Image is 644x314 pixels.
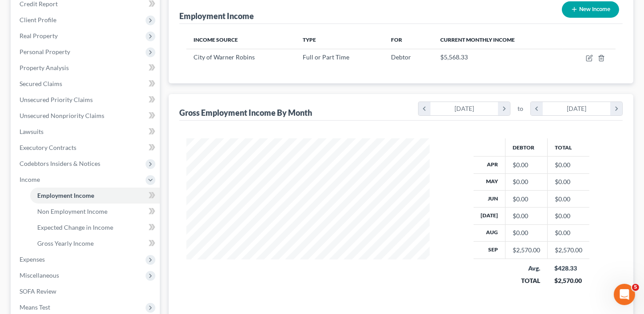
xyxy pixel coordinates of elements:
th: [DATE] [474,208,506,224]
a: Gross Yearly Income [30,235,160,251]
span: Non Employment Income [37,208,107,215]
span: Unsecured Priority Claims [20,96,93,103]
span: Income [20,176,40,183]
span: Codebtors Insiders & Notices [20,160,100,167]
span: Secured Claims [20,80,62,87]
div: $0.00 [513,212,540,220]
a: Lawsuits [12,124,160,140]
i: chevron_left [531,102,543,115]
a: Property Analysis [12,60,160,76]
span: $5,568.33 [441,53,468,61]
th: Jun [474,190,506,207]
button: New Income [562,1,619,18]
span: Real Property [20,32,58,39]
span: to [518,104,523,113]
div: Avg. [512,264,540,273]
td: $0.00 [547,224,589,241]
div: [DATE] [543,102,611,115]
span: Unsecured Nonpriority Claims [20,112,104,119]
td: $2,570.00 [547,242,589,259]
span: Lawsuits [20,128,43,135]
i: chevron_right [610,102,622,115]
span: Debtor [391,53,411,61]
span: Miscellaneous [20,271,59,279]
span: SOFA Review [20,287,56,295]
td: $0.00 [547,157,589,173]
th: May [474,173,506,190]
span: Expected Change in Income [37,224,113,231]
span: Employment Income [37,192,94,199]
a: Executory Contracts [12,140,160,156]
span: Income Source [194,36,238,43]
th: Sep [474,242,506,259]
th: Total [547,138,589,156]
a: Secured Claims [12,76,160,92]
th: Aug [474,224,506,241]
span: Full or Part Time [303,53,349,61]
span: For [391,36,402,43]
div: $2,570.00 [554,276,582,285]
span: Client Profile [20,16,56,24]
div: $0.00 [513,177,540,186]
a: SOFA Review [12,283,160,299]
a: Expected Change in Income [30,220,160,235]
div: Gross Employment Income By Month [179,107,312,118]
span: Property Analysis [20,64,69,71]
iframe: Intercom live chat [614,284,635,305]
div: $2,570.00 [513,246,540,255]
span: Personal Property [20,48,70,55]
a: Non Employment Income [30,204,160,220]
div: Employment Income [179,11,254,21]
div: TOTAL [512,276,540,285]
span: Expenses [20,255,45,263]
td: $0.00 [547,190,589,207]
span: Executory Contracts [20,144,76,151]
th: Debtor [505,138,547,156]
span: Means Test [20,303,50,311]
span: 5 [632,284,639,291]
div: [DATE] [431,102,498,115]
i: chevron_right [498,102,510,115]
a: Unsecured Priority Claims [12,92,160,108]
span: Gross Yearly Income [37,239,94,247]
i: chevron_left [419,102,431,115]
div: $428.33 [554,264,582,273]
div: $0.00 [513,161,540,169]
span: Type [303,36,316,43]
div: $0.00 [513,228,540,237]
td: $0.00 [547,208,589,224]
span: City of Warner Robins [194,53,255,61]
a: Unsecured Nonpriority Claims [12,108,160,124]
div: $0.00 [513,195,540,204]
td: $0.00 [547,173,589,190]
th: Apr [474,157,506,173]
span: Current Monthly Income [441,36,515,43]
a: Employment Income [30,188,160,204]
